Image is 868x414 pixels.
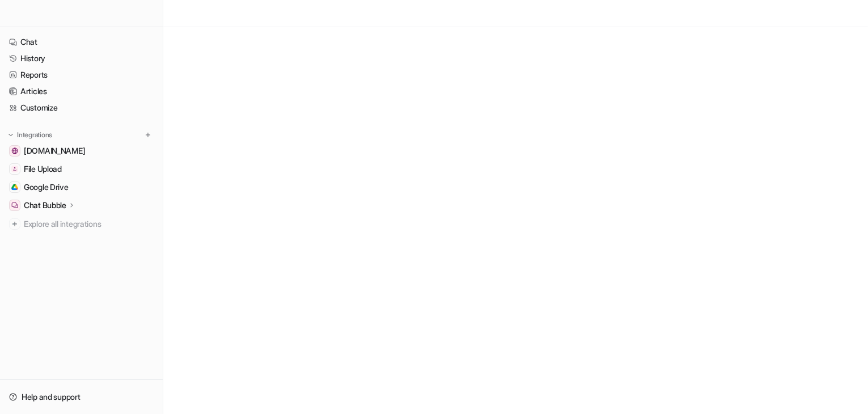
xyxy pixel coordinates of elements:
[24,163,62,175] span: File Upload
[11,184,18,191] img: Google Drive
[5,161,158,177] a: File UploadFile Upload
[24,145,85,157] span: [DOMAIN_NAME]
[5,129,56,141] button: Integrations
[5,143,158,159] a: www.design.com[DOMAIN_NAME]
[17,130,52,140] p: Integrations
[11,166,18,172] img: File Upload
[9,218,20,230] img: explore all integrations
[11,202,18,209] img: Chat Bubble
[11,147,18,154] img: www.design.com
[5,34,158,50] a: Chat
[5,100,158,116] a: Customize
[5,67,158,83] a: Reports
[5,50,158,66] a: History
[5,179,158,195] a: Google DriveGoogle Drive
[24,215,154,233] span: Explore all integrations
[5,389,158,405] a: Help and support
[24,200,66,211] p: Chat Bubble
[5,216,158,232] a: Explore all integrations
[24,181,69,193] span: Google Drive
[5,83,158,99] a: Articles
[144,131,152,139] img: menu_add.svg
[7,131,15,139] img: expand menu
